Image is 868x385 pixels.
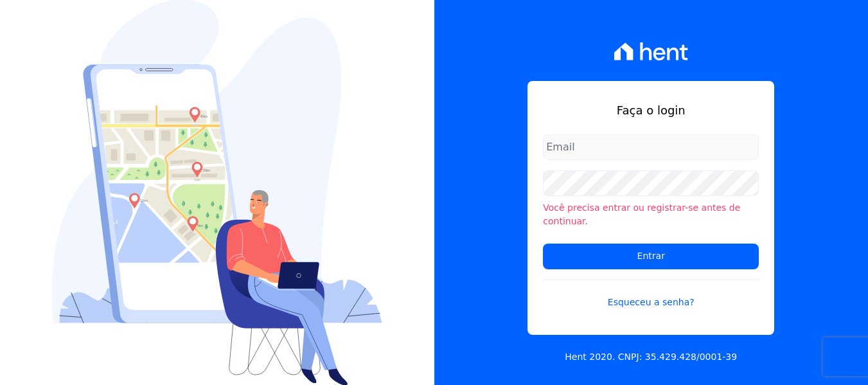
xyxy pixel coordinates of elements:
h1: Faça o login [543,102,759,119]
li: Você precisa entrar ou registrar-se antes de continuar. [543,201,759,228]
input: Entrar [543,244,759,269]
input: Email [543,134,759,160]
a: Esqueceu a senha? [543,280,759,309]
p: Hent 2020. CNPJ: 35.429.428/0001-39 [565,350,737,364]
